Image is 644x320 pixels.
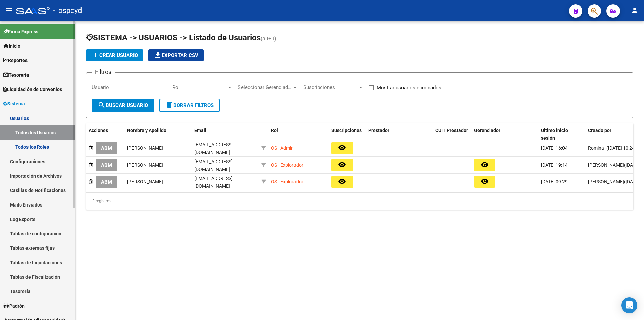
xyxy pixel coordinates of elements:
span: [PERSON_NAME] [588,179,624,184]
mat-icon: remove_red_eye [481,161,489,169]
span: [EMAIL_ADDRESS][DOMAIN_NAME] [194,142,233,155]
mat-icon: file_download [154,51,162,59]
span: ABM [101,179,112,185]
div: OS - Explorador [271,178,303,186]
span: [PERSON_NAME] [588,162,624,168]
mat-icon: add [91,51,99,59]
datatable-header-cell: Acciones [86,123,124,145]
span: Inicio [3,42,20,50]
datatable-header-cell: Prestador [366,123,433,145]
span: Tesorería [3,71,29,79]
mat-icon: remove_red_eye [338,177,346,185]
span: Reportes [3,57,28,64]
span: Gerenciador [474,128,500,133]
span: ABM [101,162,112,168]
span: Ultimo inicio sesión [541,128,568,141]
datatable-header-cell: Email [192,123,259,145]
span: [DATE] 09:29 [541,179,568,184]
div: OS - Admin [271,144,294,152]
span: Nombre y Apellido [127,128,166,133]
span: Padrón [3,302,25,310]
span: Borrar Filtros [165,102,214,108]
span: Sistema [3,100,25,107]
span: (alt+u) [261,35,276,42]
mat-icon: remove_red_eye [481,177,489,185]
span: Rol [172,84,227,90]
mat-icon: delete [165,101,173,109]
h3: Filtros [92,67,115,77]
span: Creado por [588,128,611,133]
span: [PERSON_NAME] [127,145,163,151]
span: Seleccionar Gerenciador [238,84,292,90]
span: [PERSON_NAME] [127,179,163,184]
span: Rol [271,128,278,133]
button: Buscar Usuario [92,99,154,112]
datatable-header-cell: Suscripciones [329,123,366,145]
mat-icon: person [631,6,639,14]
span: Buscar Usuario [98,102,148,108]
mat-icon: remove_red_eye [338,144,346,152]
datatable-header-cell: Ultimo inicio sesión [538,123,585,145]
div: OS - Explorador [271,161,303,169]
mat-icon: menu [5,6,13,14]
button: ABM [96,159,117,171]
span: CUIT Prestador [435,128,468,133]
span: Suscripciones [331,128,362,133]
div: Open Intercom Messenger [621,297,637,313]
span: Crear Usuario [91,52,138,58]
mat-icon: search [98,101,106,109]
datatable-header-cell: CUIT Prestador [433,123,471,145]
span: Prestador [368,128,389,133]
span: Suscripciones [303,84,358,90]
datatable-header-cell: Nombre y Apellido [124,123,192,145]
span: - ospcyd [53,3,82,18]
datatable-header-cell: Rol [268,123,329,145]
span: [PERSON_NAME] [127,162,163,168]
button: ABM [96,176,117,188]
span: [DATE] 16:04 [541,145,568,151]
span: Romina - [588,145,606,151]
span: SISTEMA -> USUARIOS -> Listado de Usuarios [86,33,261,42]
span: [DATE] 19:14 [541,162,568,168]
span: ABM [101,145,112,151]
datatable-header-cell: Gerenciador [471,123,538,145]
span: Email [194,128,206,133]
span: [EMAIL_ADDRESS][DOMAIN_NAME] [194,159,233,172]
button: Crear Usuario [86,49,143,61]
button: Borrar Filtros [159,99,220,112]
button: ABM [96,142,117,154]
span: Firma Express [3,28,38,35]
span: [EMAIL_ADDRESS][DOMAIN_NAME] [194,176,233,189]
span: Exportar CSV [154,52,198,58]
span: Liquidación de Convenios [3,86,62,93]
mat-icon: remove_red_eye [338,161,346,169]
span: ([DATE] 10:24) [606,145,636,151]
button: Exportar CSV [148,49,204,61]
div: 3 registros [86,193,633,210]
span: Acciones [89,128,108,133]
span: Mostrar usuarios eliminados [377,84,441,92]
